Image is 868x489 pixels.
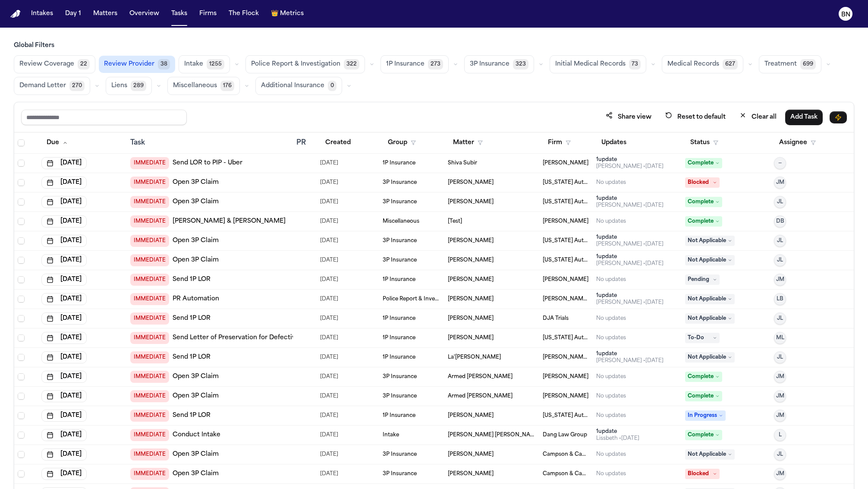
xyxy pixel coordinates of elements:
[14,55,95,73] button: Review Coverage22
[14,77,90,95] button: Demand Letter270
[267,6,307,22] button: crownMetrics
[800,59,816,69] span: 699
[629,59,641,69] span: 73
[207,59,224,69] span: 1255
[464,55,534,73] button: 3P Insurance323
[10,10,21,18] img: Finch Logo
[196,6,220,22] button: Firms
[470,60,509,69] span: 3P Insurance
[99,56,175,73] button: Review Provider38
[255,77,342,95] button: Additional Insurance0
[126,6,163,22] button: Overview
[428,59,443,69] span: 273
[106,77,152,95] button: Liens289
[660,109,731,125] button: Reset to default
[167,77,240,95] button: Miscellaneous176
[667,60,719,69] span: Medical Records
[386,60,425,69] span: 1P Insurance
[111,82,127,90] span: Liens
[251,60,340,69] span: Police Report & Investigation
[131,81,146,91] span: 289
[764,60,797,69] span: Treatment
[184,60,203,69] span: Intake
[69,81,85,91] span: 270
[555,60,626,69] span: Initial Medical Records
[19,60,74,69] span: Review Coverage
[168,6,191,22] button: Tasks
[14,41,854,50] h3: Global Filters
[723,59,738,69] span: 627
[734,109,782,125] button: Clear all
[550,55,646,73] button: Initial Medical Records73
[261,82,324,90] span: Additional Insurance
[662,55,743,73] button: Medical Records627
[19,82,66,90] span: Demand Letter
[381,55,449,73] button: 1P Insurance273
[62,6,85,22] button: Day 1
[513,59,528,69] span: 323
[328,81,337,91] span: 0
[785,110,823,125] button: Add Task
[158,59,170,69] span: 38
[179,55,230,73] button: Intake1255
[830,111,847,123] button: Immediate Task
[344,59,359,69] span: 322
[225,6,262,22] button: The Flock
[245,55,365,73] button: Police Report & Investigation322
[78,59,90,69] span: 22
[601,109,657,125] button: Share view
[104,60,154,69] span: Review Provider
[173,82,217,90] span: Miscellaneous
[759,55,821,73] button: Treatment699
[10,10,21,18] a: Home
[90,6,121,22] button: Matters
[220,81,234,91] span: 176
[28,6,57,22] button: Intakes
